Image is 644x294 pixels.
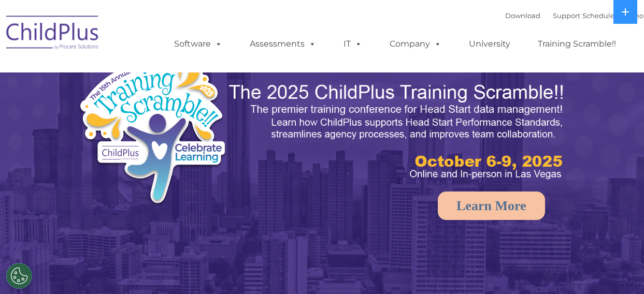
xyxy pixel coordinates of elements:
a: University [459,34,521,54]
button: Cookies Settings [6,263,32,289]
a: Software [164,34,233,54]
a: Assessments [239,34,326,54]
a: IT [333,34,373,54]
a: Learn More [438,192,545,220]
a: Training Scramble!! [527,34,626,54]
font: | [505,11,643,20]
a: Support [553,11,580,20]
a: Download [505,11,540,20]
a: Schedule A Demo [582,11,643,20]
img: ChildPlus by Procare Solutions [1,8,105,60]
a: Company [379,34,452,54]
